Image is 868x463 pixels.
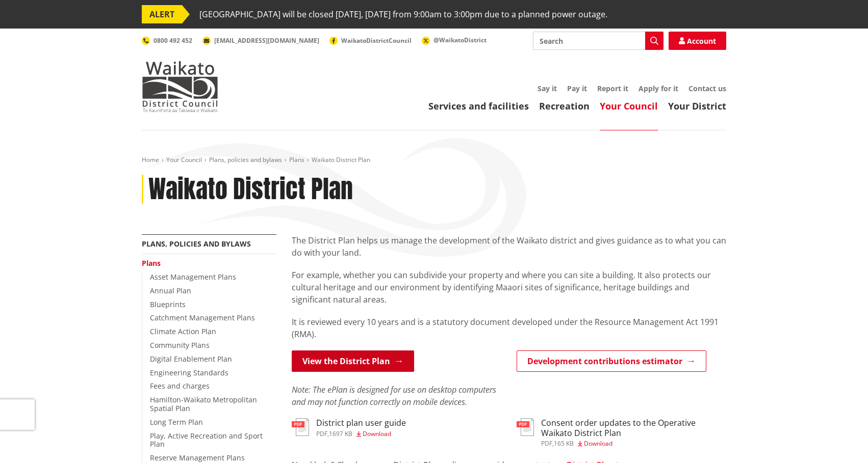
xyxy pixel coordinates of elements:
[554,439,574,448] span: 165 KB
[142,36,192,45] a: 0800 492 452
[289,155,304,164] a: Plans
[668,100,726,112] a: Your District
[669,32,726,50] a: Account
[292,234,726,259] p: The District Plan helps us manage the development of the Waikato district and gives guidance as t...
[142,156,726,165] nav: breadcrumb
[150,299,186,309] a: Blueprints
[517,418,534,436] img: document-pdf.svg
[539,100,590,112] a: Recreation
[312,155,370,164] span: Waikato District Plan
[292,418,309,436] img: document-pdf.svg
[292,350,414,372] a: View the District Plan
[150,431,263,449] a: Play, Active Recreation and Sport Plan
[150,326,216,336] a: Climate Action Plan
[150,272,236,282] a: Asset Management Plans
[150,395,257,413] a: Hamilton-Waikato Metropolitan Spatial Plan
[541,441,726,447] div: ,
[202,36,319,45] a: [EMAIL_ADDRESS][DOMAIN_NAME]
[150,381,210,391] a: Fees and charges
[166,155,202,164] a: Your Council
[341,36,412,45] span: WaikatoDistrictCouncil
[316,431,406,437] div: ,
[538,84,557,93] a: Say it
[150,453,245,462] a: Reserve Management Plans
[142,61,218,112] img: Waikato District Council - Te Kaunihera aa Takiwaa o Waikato
[363,429,391,438] span: Download
[428,100,529,112] a: Services and facilities
[517,418,726,446] a: Consent order updates to the Operative Waikato District Plan pdf,165 KB Download
[597,84,628,93] a: Report it
[639,84,678,93] a: Apply for it
[584,439,612,448] span: Download
[150,340,210,350] a: Community Plans
[600,100,658,112] a: Your Council
[150,286,191,295] a: Annual Plan
[567,84,587,93] a: Pay it
[422,36,487,44] a: @WaikatoDistrict
[148,175,353,204] h1: Waikato District Plan
[142,5,182,23] span: ALERT
[150,368,228,377] a: Engineering Standards
[688,84,726,93] a: Contact us
[142,258,161,268] a: Plans
[316,429,327,438] span: pdf
[533,32,663,50] input: Search input
[142,155,159,164] a: Home
[292,418,406,437] a: District plan user guide pdf,1697 KB Download
[209,155,282,164] a: Plans, policies and bylaws
[292,316,726,340] p: It is reviewed every 10 years and is a statutory document developed under the Resource Management...
[292,269,726,306] p: For example, whether you can subdivide your property and where you can site a building. It also p...
[541,439,552,448] span: pdf
[316,418,406,428] h3: District plan user guide
[150,313,255,322] a: Catchment Management Plans
[154,36,192,45] span: 0800 492 452
[214,36,319,45] span: [EMAIL_ADDRESS][DOMAIN_NAME]
[821,420,858,457] iframe: Messenger Launcher
[150,417,203,427] a: Long Term Plan
[517,350,706,372] a: Development contributions estimator
[199,5,607,23] span: [GEOGRAPHIC_DATA] will be closed [DATE], [DATE] from 9:00am to 3:00pm due to a planned power outage.
[541,418,726,438] h3: Consent order updates to the Operative Waikato District Plan
[329,429,352,438] span: 1697 KB
[329,36,412,45] a: WaikatoDistrictCouncil
[292,384,496,407] em: Note: The ePlan is designed for use on desktop computers and may not function correctly on mobile...
[150,354,232,364] a: Digital Enablement Plan
[142,239,251,249] a: Plans, policies and bylaws
[433,36,487,44] span: @WaikatoDistrict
